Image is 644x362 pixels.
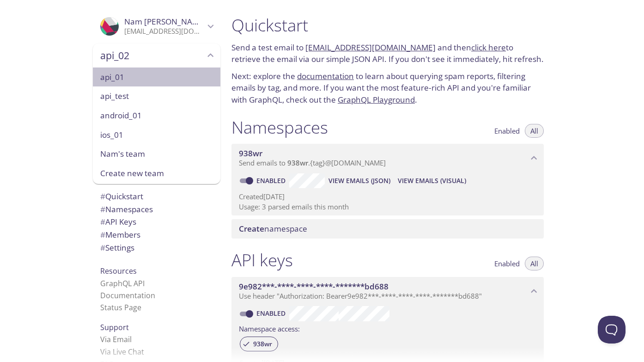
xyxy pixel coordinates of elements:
h1: API keys [231,250,293,270]
iframe: Help Scout Beacon - Open [598,316,626,344]
span: 938wr [287,158,308,167]
div: api_test [93,86,220,106]
p: [EMAIL_ADDRESS][DOMAIN_NAME] [124,27,205,36]
span: Support [100,322,129,332]
span: Quickstart [100,191,143,202]
button: Enabled [489,257,525,270]
div: api_01 [93,67,220,87]
div: android_01 [93,106,220,125]
div: api_02 [93,43,220,67]
div: Create namespace [231,219,544,239]
span: 938wr [248,340,278,348]
button: All [525,124,544,138]
span: # [100,191,105,202]
span: Create [239,223,264,234]
p: Usage: 3 parsed emails this month [239,202,536,212]
span: # [100,229,105,240]
div: Members [93,228,220,241]
p: Next: explore the to learn about querying spam reports, filtering emails by tag, and more. If you... [231,70,544,106]
a: GraphQL API [100,278,145,288]
div: Nam Kevin [93,11,220,42]
a: Enabled [255,309,289,318]
a: GraphQL Playground [338,94,415,105]
div: 938wr [240,337,278,351]
span: Resources [100,266,137,276]
span: Nam's team [100,148,213,160]
span: namespace [239,223,307,234]
span: Nam [PERSON_NAME] [124,16,207,27]
p: Created [DATE] [239,192,536,202]
span: android_01 [100,110,213,122]
h1: Namespaces [231,117,328,138]
a: [EMAIL_ADDRESS][DOMAIN_NAME] [305,42,436,53]
div: Nam's team [93,144,220,164]
div: Create new team [93,164,220,184]
span: Create new team [100,167,213,179]
a: Via Live Chat [100,347,144,357]
span: 938wr [239,148,262,159]
span: # [100,242,105,253]
a: click here [471,42,506,53]
a: documentation [297,71,354,81]
button: View Emails (JSON) [325,173,394,188]
span: View Emails (Visual) [398,175,466,186]
span: api_01 [100,71,213,83]
button: View Emails (Visual) [394,173,470,188]
p: Send a test email to and then to retrieve the email via our simple JSON API. If you don't see it ... [231,42,544,65]
span: ios_01 [100,129,213,141]
div: Quickstart [93,190,220,203]
div: Namespaces [93,203,220,216]
button: Enabled [489,124,525,138]
a: Enabled [255,176,289,185]
div: 938wr namespace [231,144,544,172]
span: API Keys [100,216,136,227]
span: Send emails to . {tag} @[DOMAIN_NAME] [239,158,386,167]
div: Team Settings [93,241,220,254]
button: All [525,257,544,270]
a: Via Email [100,334,132,344]
span: # [100,204,105,215]
span: Members [100,229,140,240]
span: api_test [100,90,213,102]
a: Documentation [100,290,155,301]
span: View Emails (JSON) [328,175,390,186]
h1: Quickstart [231,15,544,36]
span: api_02 [100,49,205,62]
span: Settings [100,242,134,253]
label: Namespace access: [239,321,300,335]
span: Namespaces [100,204,153,215]
div: ios_01 [93,125,220,145]
div: API Keys [93,215,220,228]
a: Status Page [100,302,141,313]
span: # [100,216,105,227]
